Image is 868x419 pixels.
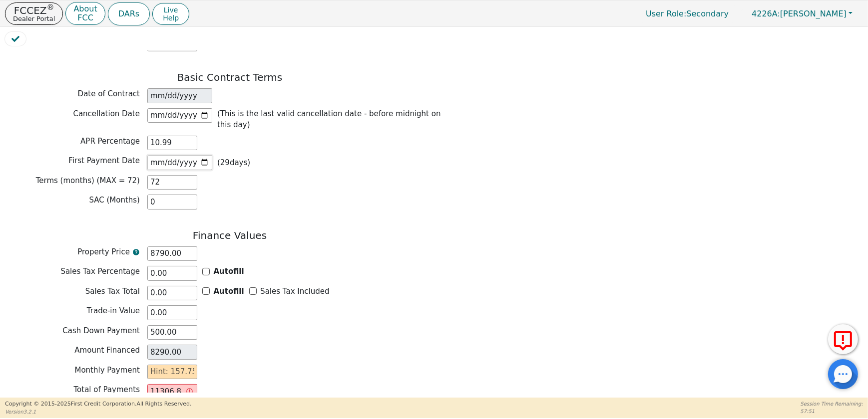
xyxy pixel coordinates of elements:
h3: Finance Values [5,229,454,241]
span: Date of Contract [78,89,140,98]
span: [PERSON_NAME] [752,9,847,18]
span: Cancellation Date [73,109,140,118]
p: 57:51 [801,408,863,415]
input: EX: 2 [147,195,197,209]
b: Autofill [214,267,244,276]
p: About [73,5,97,13]
span: SAC (Months) [89,196,140,205]
button: Report Error to FCC [828,324,858,354]
button: Review Contract [5,32,26,46]
input: YYYY-MM-DD [147,155,212,170]
span: Property Price [77,246,130,258]
input: EX: 2400.00 [147,246,197,261]
h3: Basic Contract Terms [5,71,454,83]
input: Y/N [202,287,210,295]
span: Terms (months) (MAX = 72) [36,176,140,185]
p: (This is the last valid cancellation date - before midnight on this day) [217,108,449,131]
button: LiveHelp [152,3,189,25]
input: EX: 36 [147,175,197,190]
sup: ® [47,3,54,12]
p: FCC [73,14,97,22]
p: ( 29 days) [217,157,250,169]
span: Live [163,6,179,14]
span: User Role : [646,9,686,18]
label: Sales Tax Included [260,286,329,297]
input: YYYY-MM-DD [147,108,212,123]
span: Monthly Payment [75,366,140,375]
input: EX: 50.00 [147,305,197,320]
input: Hint: 157.75 [147,365,197,380]
b: Autofill [214,287,244,296]
span: Help [163,14,179,22]
button: 4226A:[PERSON_NAME] [741,6,863,21]
p: Secondary [636,4,739,23]
button: AboutFCC [65,2,105,25]
span: 4226A: [752,9,780,18]
p: Version 3.2.1 [5,408,191,416]
input: XX.XX [147,136,197,151]
p: Dealer Portal [13,15,55,22]
span: First Payment Date [68,156,140,165]
span: Trade-in Value [87,306,140,315]
input: Y/N [202,268,210,275]
a: User Role:Secondary [636,4,739,23]
span: Cash Down Payment [62,326,140,335]
span: All Rights Reserved. [136,401,191,407]
span: Sales Tax Total [85,287,140,296]
input: EX: 8.25 [147,266,197,281]
input: EX: 100.00 [147,325,197,340]
p: FCCEZ [13,5,55,15]
input: EX: 198.00 [147,286,197,301]
span: Amount Financed [74,346,140,355]
p: Copyright © 2015- 2025 First Credit Corporation. [5,400,191,409]
input: Y/N [249,287,257,295]
button: FCCEZ®Dealer Portal [5,2,63,25]
span: Sales Tax Percentage [60,267,140,276]
span: APR Percentage [80,137,140,146]
span: Total of Payments [73,385,140,394]
button: DARs [108,2,150,25]
p: Session Time Remaining: [801,400,863,408]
